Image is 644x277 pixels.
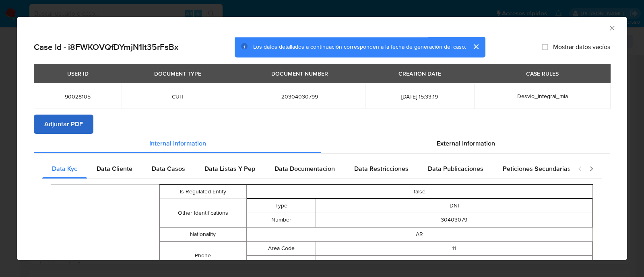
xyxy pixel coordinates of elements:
span: Los datos detallados a continuación corresponden a la fecha de generación del caso. [253,43,466,51]
div: DOCUMENT NUMBER [266,67,333,80]
span: Adjuntar PDF [44,115,83,133]
span: External information [437,139,495,148]
span: Data Kyc [52,164,77,173]
button: Adjuntar PDF [34,115,93,134]
span: Data Publicaciones [428,164,483,173]
td: AR [246,228,593,242]
button: cerrar [466,37,485,56]
td: Nationality [160,228,246,242]
div: USER ID [62,67,93,80]
span: Mostrar datos vacíos [553,43,610,51]
span: CUIT [131,93,224,100]
input: Mostrar datos vacíos [542,44,548,50]
span: Peticiones Secundarias [503,164,571,173]
span: Desvio_integral_mla [517,92,568,100]
td: DNI [316,199,592,213]
td: 30403079 [316,213,592,227]
td: Area Code [247,242,316,256]
td: Is Regulated Entity [160,185,246,199]
span: [DATE] 15:33:19 [375,93,464,100]
div: CASE RULES [521,67,563,80]
span: Data Restricciones [354,164,409,173]
td: Type [247,199,316,213]
div: Detailed internal info [42,159,570,179]
button: Cerrar ventana [608,24,615,31]
td: Number [247,213,316,227]
span: 90028105 [43,93,112,100]
span: Data Casos [152,164,185,173]
span: Data Documentacion [275,164,335,173]
td: Number [247,256,316,270]
td: Other Identifications [160,199,246,228]
div: DOCUMENT TYPE [149,67,206,80]
h2: Case Id - i8FWKOVQfDYmjN1lt35rFsBx [34,42,178,52]
span: Internal information [149,139,206,148]
td: 11 [316,242,592,256]
td: 68747474 [316,256,592,270]
span: 20304030799 [244,93,355,100]
span: Data Cliente [97,164,132,173]
td: Phone [160,242,246,270]
td: false [246,185,593,199]
div: closure-recommendation-modal [17,17,627,260]
div: CREATION DATE [394,67,446,80]
div: Detailed info [34,134,610,153]
span: Data Listas Y Pep [204,164,255,173]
